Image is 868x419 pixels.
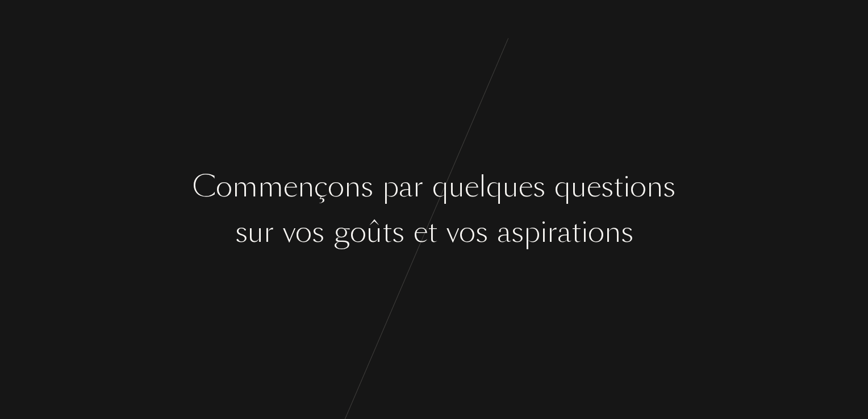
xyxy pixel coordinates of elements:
[295,211,312,254] div: o
[601,166,614,208] div: s
[571,166,587,208] div: u
[540,211,547,254] div: i
[235,211,248,254] div: s
[193,166,216,208] div: C
[475,211,488,254] div: s
[519,166,533,208] div: e
[663,166,675,208] div: s
[264,211,274,254] div: r
[533,166,545,208] div: s
[392,211,404,254] div: s
[258,166,283,208] div: m
[547,211,557,254] div: r
[366,211,382,254] div: û
[503,166,519,208] div: u
[283,211,295,254] div: v
[216,166,232,208] div: o
[382,166,399,208] div: p
[361,166,373,208] div: s
[524,211,540,254] div: p
[557,211,571,254] div: a
[344,166,361,208] div: n
[497,211,511,254] div: a
[646,166,663,208] div: n
[465,166,479,208] div: e
[446,211,459,254] div: v
[449,166,465,208] div: u
[621,211,633,254] div: s
[382,211,392,254] div: t
[314,166,328,208] div: ç
[312,211,324,254] div: s
[588,211,604,254] div: o
[414,211,428,254] div: e
[432,166,449,208] div: q
[479,166,486,208] div: l
[459,211,475,254] div: o
[399,166,413,208] div: a
[630,166,646,208] div: o
[623,166,630,208] div: i
[587,166,601,208] div: e
[283,166,298,208] div: e
[328,166,344,208] div: o
[298,166,314,208] div: n
[232,166,258,208] div: m
[511,211,524,254] div: s
[333,211,350,254] div: g
[604,211,621,254] div: n
[554,166,571,208] div: q
[248,211,264,254] div: u
[350,211,366,254] div: o
[571,211,581,254] div: t
[614,166,623,208] div: t
[413,166,423,208] div: r
[581,211,588,254] div: i
[428,211,437,254] div: t
[486,166,503,208] div: q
